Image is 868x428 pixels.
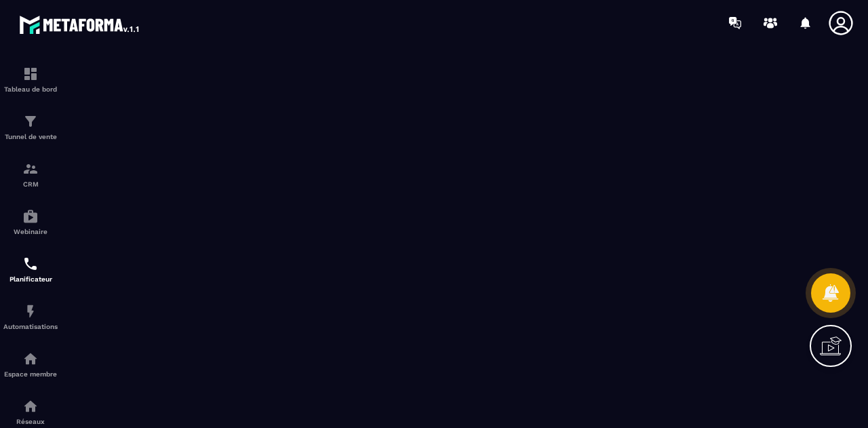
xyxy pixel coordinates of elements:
p: Espace membre [3,370,58,378]
a: automationsautomationsEspace membre [3,341,58,388]
a: formationformationTableau de bord [3,56,58,103]
a: formationformationTunnel de vente [3,103,58,151]
a: schedulerschedulerPlanificateur [3,246,58,293]
img: automations [22,208,39,225]
p: Automatisations [3,323,58,330]
img: scheduler [22,256,39,272]
img: formation [22,66,39,82]
a: automationsautomationsWebinaire [3,198,58,246]
p: CRM [3,180,58,188]
img: logo [19,12,141,37]
img: automations [22,303,39,319]
img: automations [22,351,39,367]
img: formation [22,113,39,130]
p: Webinaire [3,228,58,235]
p: Planificateur [3,275,58,283]
a: formationformationCRM [3,151,58,198]
img: social-network [22,398,39,414]
a: automationsautomationsAutomatisations [3,293,58,341]
p: Tableau de bord [3,85,58,93]
p: Tunnel de vente [3,133,58,140]
img: formation [22,161,39,177]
